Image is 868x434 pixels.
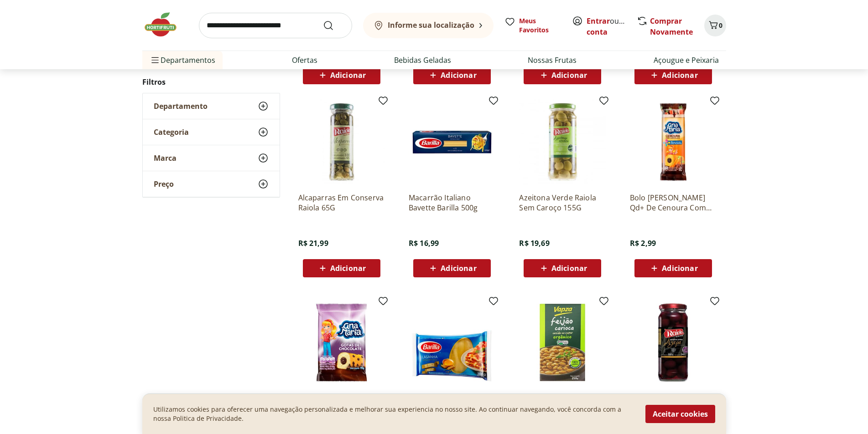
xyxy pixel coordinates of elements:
a: Macarrão Italiano Bavette Barilla 500g [409,193,495,213]
button: Informe sua localização [363,13,494,38]
button: Aceitar cookies [645,405,715,423]
button: Adicionar [634,259,712,277]
span: Adicionar [330,265,366,272]
img: Bolinho Ana Maria Com Gotas De Chocolate 70G [298,299,385,386]
span: Preço [154,179,174,189]
a: Alcaparras Em Conserva Raiola 65G [298,193,385,213]
button: Adicionar [413,66,491,84]
img: Alcaparras Em Conserva Raiola 65G [298,99,385,185]
span: Adicionar [441,265,476,272]
a: Azeitona Preta Raiola Azapa 200G [630,393,717,413]
a: Nossas Frutas [528,55,577,66]
button: Departamento [143,93,280,119]
span: Departamento [154,102,208,111]
span: ou [587,15,627,37]
span: Meus Favoritos [519,16,561,35]
a: Ofertas [292,55,317,66]
span: R$ 21,99 [298,238,328,248]
a: Bolo [PERSON_NAME] Qd+ De Cenoura Com Chocolate 35G [630,193,717,213]
button: Adicionar [303,259,380,277]
button: Adicionar [413,259,491,277]
img: Azeitona Verde Raiola Sem Caroço 155G [519,99,606,185]
span: Adicionar [551,71,587,79]
button: Adicionar [634,66,712,84]
span: Categoria [154,128,189,137]
a: Açougue e Peixaria [654,55,719,66]
a: Bebidas Geladas [394,55,451,66]
span: Adicionar [441,71,476,79]
a: Azeitona Verde Raiola Sem Caroço 155G [519,193,606,213]
img: Bolo Ana Maria Qd+ De Cenoura Com Chocolate 35G [630,99,717,185]
a: Entrar [587,16,610,26]
span: Adicionar [330,71,366,79]
a: Criar conta [587,16,637,37]
span: 0 [719,21,722,30]
a: Massa Com Ovos Lasanha Barilla 200G [409,393,495,413]
span: Marca [154,153,177,163]
img: Macarrão Italiano Bavette Barilla 500g [409,99,495,185]
h2: Filtros [142,73,280,91]
img: Hortifruti [142,11,188,38]
span: R$ 16,99 [409,238,439,248]
button: Menu [150,49,161,71]
span: Adicionar [551,265,587,272]
img: Azeitona Preta Raiola Azapa 200G [630,299,717,386]
button: Adicionar [524,66,601,84]
b: Informe sua localização [388,20,474,30]
span: Adicionar [662,265,697,272]
a: Feijão Carioca Orgânico Vapza 250G [519,393,606,413]
button: Adicionar [524,259,601,277]
span: R$ 19,69 [519,238,549,248]
p: Utilizamos cookies para oferecer uma navegação personalizada e melhorar sua experiencia no nosso ... [153,405,634,423]
span: Departamentos [150,49,215,71]
a: Comprar Novamente [650,16,693,37]
button: Preço [143,171,280,197]
img: Massa Com Ovos Lasanha Barilla 200G [409,299,495,386]
input: search [199,13,352,38]
span: Adicionar [662,71,697,79]
a: Bolinho [PERSON_NAME] Com Gotas De Chocolate 70G [298,393,385,413]
button: Submit Search [323,20,345,31]
span: R$ 2,99 [630,238,656,248]
button: Marca [143,145,280,171]
button: Carrinho [704,15,726,36]
img: Feijão Carioca Orgânico Vapza 250G [519,299,606,386]
button: Categoria [143,119,280,145]
button: Adicionar [303,66,380,84]
a: Meus Favoritos [504,16,561,35]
